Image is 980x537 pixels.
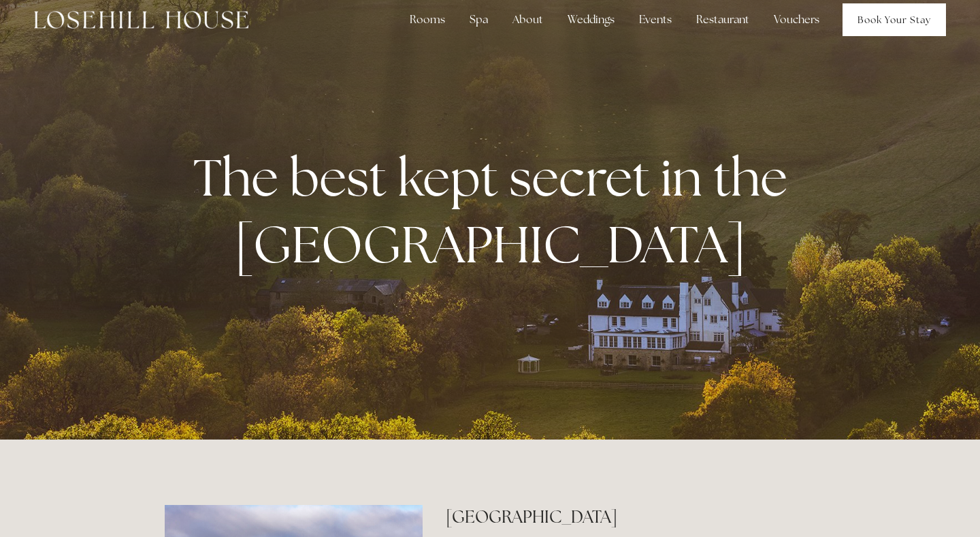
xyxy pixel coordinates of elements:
[685,6,760,33] div: Restaurant
[763,6,830,33] a: Vouchers
[502,6,554,33] div: About
[628,6,683,33] div: Events
[446,505,815,529] h2: [GEOGRAPHIC_DATA]
[459,6,499,33] div: Spa
[193,144,798,277] strong: The best kept secret in the [GEOGRAPHIC_DATA]
[34,11,248,29] img: Losehill House
[843,3,946,36] a: Book Your Stay
[399,6,456,33] div: Rooms
[557,6,625,33] div: Weddings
